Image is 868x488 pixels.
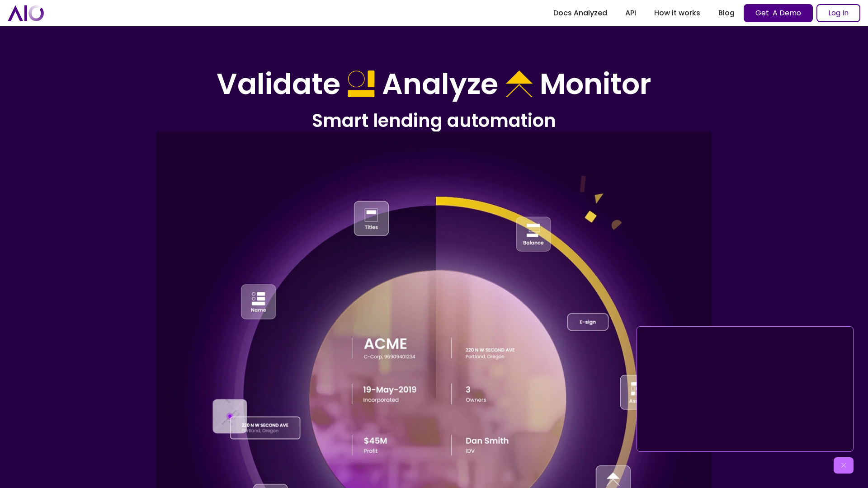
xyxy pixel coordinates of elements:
a: Log In [816,4,860,22]
a: How it works [645,5,709,21]
h2: Smart lending automation [176,109,692,132]
h1: Analyze [382,67,498,102]
a: Blog [709,5,744,21]
a: Get A Demo [744,4,813,22]
h1: Monitor [540,67,651,102]
a: API [616,5,645,21]
a: Docs Analyzed [544,5,616,21]
a: home [8,5,44,21]
h1: Validate [217,67,340,102]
